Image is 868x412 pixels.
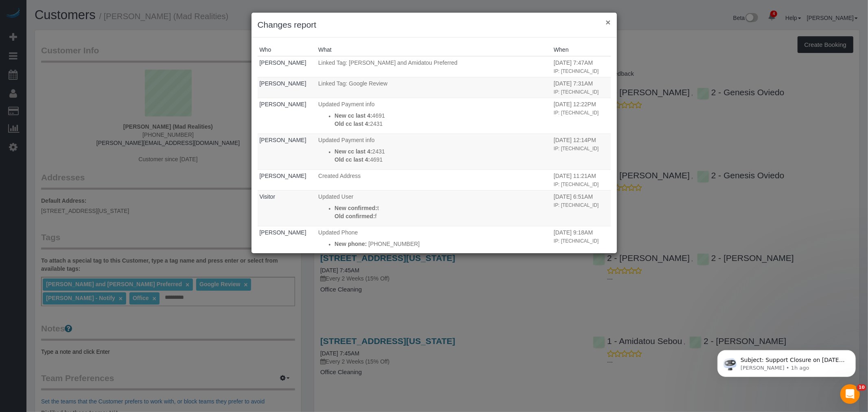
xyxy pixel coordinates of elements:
small: IP: [TECHNICAL_ID] [554,202,599,208]
iframe: Intercom live chat [840,384,860,404]
td: When [552,98,611,134]
small: IP: [TECHNICAL_ID] [554,68,599,74]
td: What [316,226,552,262]
a: [PERSON_NAME] [260,80,306,87]
sui-modal: Changes report [251,13,617,253]
small: IP: [TECHNICAL_ID] [554,182,599,187]
span: Updated Phone [318,229,358,236]
td: Who [258,134,317,169]
span: 10 [857,384,866,391]
p: 4691 [335,156,550,164]
small: IP: [TECHNICAL_ID] [554,146,599,151]
strong: New cc last 4: [335,112,372,119]
small: IP: [TECHNICAL_ID] [554,89,599,95]
td: When [552,77,611,98]
strong: New cc last 4: [335,148,372,155]
td: When [552,134,611,169]
td: What [316,190,552,226]
td: What [316,98,552,134]
td: When [552,169,611,190]
iframe: Intercom notifications message [705,333,868,390]
span: Linked Tag: [PERSON_NAME] and Amidatou Preferred [318,59,457,66]
td: Who [258,169,317,190]
hm-ph: [PHONE_NUMBER] [368,241,420,247]
p: f [335,212,550,220]
strong: New phone: [335,241,367,247]
small: IP: [TECHNICAL_ID] [554,110,599,116]
a: Visitor [260,193,275,200]
strong: Old cc last 4: [335,156,370,163]
span: Linked Tag: Google Review [318,80,387,87]
a: [PERSON_NAME] [260,229,306,236]
strong: Old confirmed: [335,213,375,219]
a: [PERSON_NAME] [260,173,306,179]
th: What [316,44,552,56]
a: [PERSON_NAME] [260,59,306,66]
td: Who [258,77,317,98]
td: When [552,56,611,77]
a: [PERSON_NAME] [260,137,306,143]
td: Who [258,56,317,77]
a: [PERSON_NAME] [260,101,306,107]
td: Who [258,190,317,226]
p: t [335,204,550,212]
td: What [316,169,552,190]
th: Who [258,44,317,56]
p: 2431 [335,147,550,156]
p: 4691 [335,112,550,120]
strong: New confirmed: [335,205,377,211]
h3: Changes report [258,19,611,31]
p: 2431 [335,120,550,128]
td: Who [258,226,317,262]
td: When [552,190,611,226]
th: When [552,44,611,56]
button: × [606,18,610,26]
td: What [316,77,552,98]
small: IP: [TECHNICAL_ID] [554,238,599,244]
td: What [316,134,552,169]
td: What [316,56,552,77]
span: Created Address [318,173,361,179]
td: Who [258,98,317,134]
span: Updated Payment info [318,137,375,143]
span: Updated User [318,193,353,200]
td: When [552,226,611,262]
strong: Old cc last 4: [335,121,370,127]
span: Updated Payment info [318,101,375,107]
